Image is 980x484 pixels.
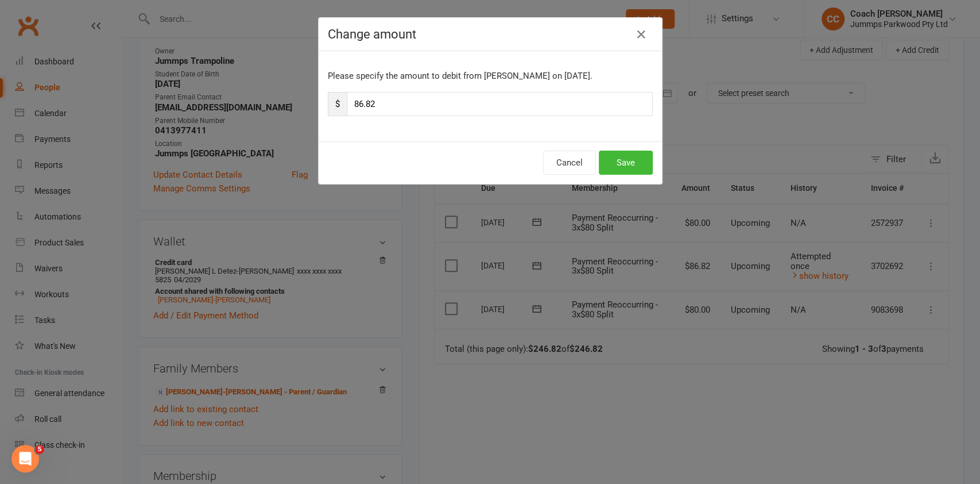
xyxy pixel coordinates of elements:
span: $ [328,92,347,116]
button: Save [599,151,653,175]
p: Please specify the amount to debit from [PERSON_NAME] on [DATE]. [328,69,653,83]
button: Cancel [543,151,596,175]
span: 5 [35,445,44,454]
h4: Change amount [328,27,653,41]
iframe: Intercom live chat [11,445,39,473]
button: Close [632,25,650,44]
